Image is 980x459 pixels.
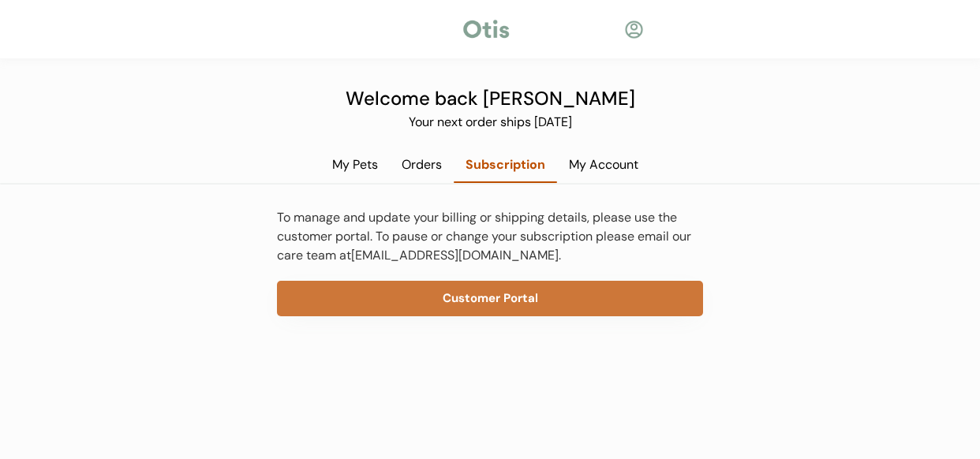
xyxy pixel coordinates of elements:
div: To manage and update your billing or shipping details, please use the customer portal. To pause o... [277,208,703,265]
div: Orders [390,156,454,174]
div: Welcome back [PERSON_NAME] [336,84,644,113]
div: My Account [557,156,650,174]
div: My Pets [320,156,390,174]
div: Your next order ships [DATE] [336,113,644,136]
button: Customer Portal [277,281,703,316]
div: Subscription [454,156,557,174]
a: [EMAIL_ADDRESS][DOMAIN_NAME] [351,247,559,263]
